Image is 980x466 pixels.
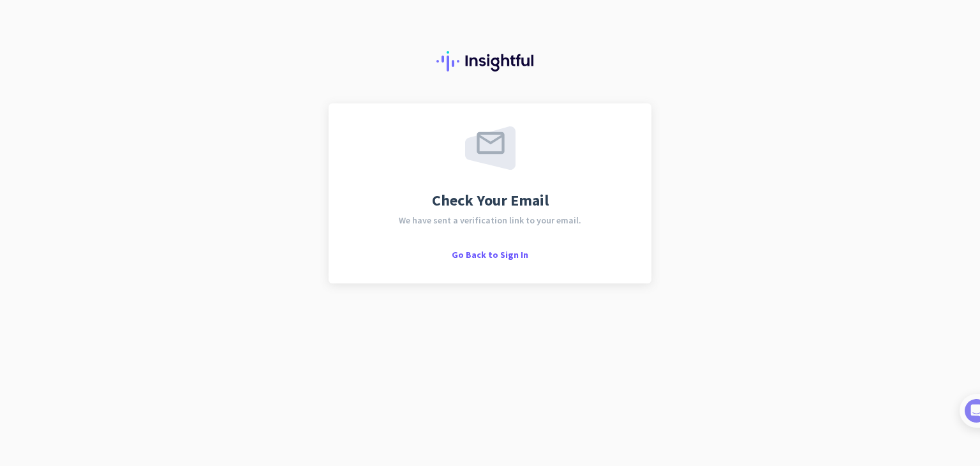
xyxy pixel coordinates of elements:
[399,216,581,225] span: We have sent a verification link to your email.
[432,193,549,208] span: Check Your Email
[436,51,544,71] img: Insightful
[465,126,516,170] img: email-sent
[452,249,528,260] span: Go Back to Sign In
